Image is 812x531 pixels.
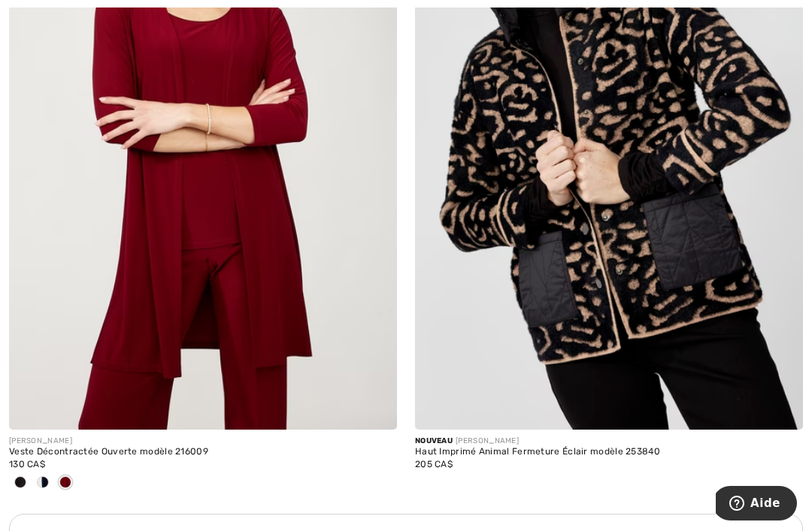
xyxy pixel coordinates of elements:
[415,447,803,457] div: Haut Imprimé Animal Fermeture Éclair modèle 253840
[415,436,453,445] span: Nouveau
[415,459,453,469] span: 205 CA$
[415,436,803,447] div: [PERSON_NAME]
[9,471,32,496] div: Black
[716,486,797,523] iframe: Ouvre un widget dans lequel vous pouvez trouver plus d’informations
[9,447,397,457] div: Veste Décontractée Ouverte modèle 216009
[32,471,54,496] div: Midnight
[54,471,77,496] div: Cabernet
[9,459,45,469] span: 130 CA$
[9,436,397,447] div: [PERSON_NAME]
